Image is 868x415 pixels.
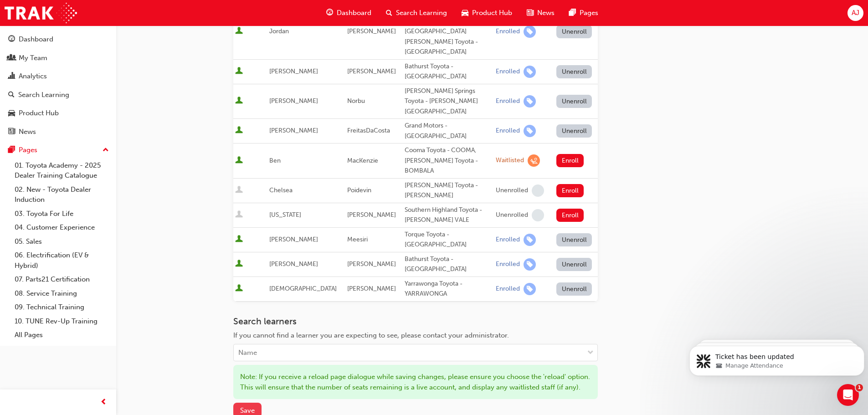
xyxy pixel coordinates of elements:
[19,127,36,137] div: News
[847,5,863,21] button: AJ
[856,384,863,391] span: 1
[4,68,113,85] a: Analytics
[319,4,379,22] a: guage-iconDashboard
[40,62,69,71] span: Website
[64,37,131,44] span: Manage Attendance
[524,234,536,246] span: learningRecordVerb_ENROLL-icon
[496,127,520,135] div: Enrolled
[686,327,868,390] iframe: Intercom notifications message
[235,126,243,135] span: User is active
[11,272,113,287] a: 07. Parts21 Certification
[527,7,534,19] span: news-icon
[347,97,365,105] span: Norbu
[405,205,492,225] div: Southern Highland Toyota - [PERSON_NAME] VALE
[556,154,584,167] button: Enroll
[6,4,23,21] button: go back
[524,95,536,108] span: learningRecordVerb_ENROLL-icon
[556,209,584,222] button: Enroll
[156,287,171,302] button: Send a message…
[405,61,492,82] div: Bathurst Toyota - [GEOGRAPHIC_DATA]
[269,157,281,164] span: Ben
[852,8,859,18] span: AJ
[5,3,77,23] a: Trak
[405,145,492,176] div: Cooma Toyota - COOMA, [PERSON_NAME] Toyota - BOMBALA
[11,235,113,249] a: 05. Sales
[532,184,544,197] span: learningRecordVerb_NONE-icon
[26,5,41,20] div: Profile image for Trak
[347,260,396,268] span: [PERSON_NAME]
[19,71,47,82] div: Analytics
[556,124,592,138] button: Unenroll
[18,90,69,100] div: Search Learning
[472,8,512,18] span: Product Hub
[269,236,318,243] span: [PERSON_NAME]
[269,97,318,105] span: [PERSON_NAME]
[347,127,390,134] span: FreitasDaCosta
[386,7,392,19] span: search-icon
[8,54,15,62] span: people-icon
[11,248,113,272] a: 06. Electrification (EV & Hybrid)
[8,72,15,81] span: chart-icon
[528,154,540,167] span: learningRecordVerb_WAITLIST-icon
[11,159,113,183] a: 01. Toyota Academy - 2025 Dealer Training Catalogue
[396,8,447,18] span: Search Learning
[19,34,53,45] div: Dashboard
[496,97,520,106] div: Enrolled
[347,211,396,219] span: [PERSON_NAME]
[40,71,162,93] img: Cobram Yarrawonga Toyota
[235,260,243,269] span: User is active
[235,27,243,36] span: User is active
[556,258,592,271] button: Unenroll
[569,7,576,19] span: pages-icon
[43,291,51,298] button: Upload attachment
[347,186,371,194] span: Poidevin
[14,291,21,298] button: Emoji picker
[235,186,243,195] span: User is inactive
[100,397,107,408] span: prev-icon
[269,285,337,292] span: [DEMOGRAPHIC_DATA]
[496,67,520,76] div: Enrolled
[347,27,396,35] span: [PERSON_NAME]
[496,211,528,220] div: Unenrolled
[496,156,524,165] div: Waitlisted
[347,67,396,75] span: [PERSON_NAME]
[347,157,378,164] span: MacKenzie
[233,331,509,339] span: If you cannot find a learner you are expecting to see, please contact your administrator.
[405,230,492,250] div: Torque Toyota - [GEOGRAPHIC_DATA]
[496,186,528,195] div: Unenrolled
[11,328,113,342] a: All Pages
[269,67,318,75] span: [PERSON_NAME]
[496,27,520,36] div: Enrolled
[405,86,492,117] div: [PERSON_NAME] Springs Toyota - [PERSON_NAME][GEOGRAPHIC_DATA]
[4,31,113,48] a: Dashboard
[524,258,536,271] span: learningRecordVerb_ENROLL-icon
[454,4,519,22] a: car-iconProduct Hub
[405,6,492,57] div: Maitland Toyota - [GEOGRAPHIC_DATA], [GEOGRAPHIC_DATA][PERSON_NAME] Toyota - [GEOGRAPHIC_DATA]
[496,285,520,293] div: Enrolled
[8,128,15,136] span: news-icon
[8,146,15,154] span: pages-icon
[240,406,255,415] span: Save
[519,4,562,22] a: news-iconNews
[235,156,243,165] span: User is active
[11,287,113,301] a: 08. Service Training
[496,236,520,244] div: Enrolled
[347,285,396,292] span: [PERSON_NAME]
[11,220,113,235] a: 04. Customer Experience
[44,11,62,20] p: Active
[4,29,113,142] button: DashboardMy TeamAnalyticsSearch LearningProduct HubNews
[556,184,584,197] button: Enroll
[556,282,592,296] button: Unenroll
[4,142,113,159] button: Pages
[235,235,243,244] span: User is active
[11,314,113,328] a: 10. TUNE Rev-Up Training
[587,347,594,359] span: down-icon
[4,123,113,140] a: News
[532,209,544,221] span: learningRecordVerb_NONE-icon
[837,384,859,406] iframe: Intercom live chat
[143,4,160,21] button: Home
[347,236,368,243] span: Meesiri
